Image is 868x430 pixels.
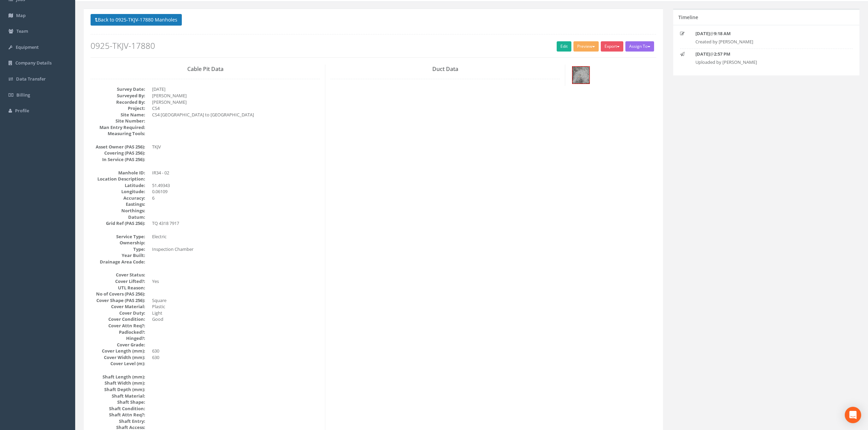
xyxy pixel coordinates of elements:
dd: 51.49343 [152,182,320,189]
span: Team [16,28,28,34]
dd: [DATE] [152,86,320,92]
dd: 630 [152,348,320,354]
h3: Cable Pit Data [91,66,320,72]
dd: Light [152,310,320,316]
span: Equipment [16,44,39,50]
dt: In Service (PAS 256): [91,156,145,163]
dt: Shaft Depth (mm): [91,386,145,393]
div: Open Intercom Messenger [845,407,861,423]
dt: Type: [91,246,145,253]
dt: Shaft Material: [91,393,145,399]
dt: Latitude: [91,182,145,189]
p: Uploaded by [PERSON_NAME] [695,59,838,66]
dt: Cover Condition: [91,316,145,322]
button: Back to 0925-TKJV-17880 Manholes [91,14,182,26]
dt: Cover Attn Req?: [91,322,145,329]
p: @ [695,30,838,37]
dd: Yes [152,278,320,285]
dt: Man Entry Required: [91,124,145,131]
strong: 9:18 AM [714,30,731,37]
button: Export [601,41,623,52]
dt: Datum: [91,214,145,220]
dt: Cover Width (mm): [91,354,145,361]
dt: Ownership: [91,240,145,246]
dt: Shaft Length (mm): [91,374,145,380]
dd: Square [152,297,320,304]
dt: Site Number: [91,118,145,124]
strong: [DATE] [695,30,710,37]
dt: Location Description: [91,176,145,182]
button: Assign To [625,41,654,52]
dt: Manhole ID: [91,170,145,176]
dt: Drainage Area Code: [91,259,145,265]
span: Map [16,12,26,18]
p: @ [695,51,838,57]
dt: Shaft Attn Req?: [91,412,145,418]
dd: [PERSON_NAME] [152,92,320,99]
dt: Asset Owner (PAS 256): [91,144,145,150]
button: Preview [573,41,599,52]
dd: TQ 4318 7917 [152,220,320,227]
dd: Electric [152,233,320,240]
dt: Cover Shape (PAS 256): [91,297,145,304]
dt: Measuring Tools: [91,130,145,137]
img: afd0d17d-1ba0-d33c-c0a9-6b9b7786e084_c62cc7bd-27b2-5f02-b4ba-83da052d4cba_thumb.jpg [572,67,589,84]
dd: CS4 [152,105,320,112]
dt: Service Type: [91,233,145,240]
dd: 6 [152,195,320,201]
dt: Shaft Condition: [91,405,145,412]
dt: Cover Lifted?: [91,278,145,285]
dt: Site Name: [91,112,145,118]
dt: Cover Grade: [91,342,145,348]
strong: [DATE] [695,51,710,57]
dt: Shaft Entry: [91,418,145,425]
dt: Surveyed By: [91,92,145,99]
span: Data Transfer [16,76,46,82]
dd: IR34 - 02 [152,170,320,176]
span: Company Details [15,60,52,66]
dd: 0.06109 [152,188,320,195]
dt: Northings: [91,207,145,214]
dd: Inspection Chamber [152,246,320,253]
dd: TKJV [152,144,320,150]
dt: Covering (PAS 256): [91,150,145,156]
dt: Cover Status: [91,272,145,278]
dt: Padlocked?: [91,329,145,335]
h3: Duct Data [330,66,560,72]
dt: Cover Duty: [91,310,145,316]
p: Created by [PERSON_NAME] [695,39,838,45]
dt: Cover Material: [91,303,145,310]
dt: No of Covers (PAS 256): [91,291,145,297]
dt: Cover Level (m): [91,360,145,367]
dt: Grid Ref (PAS 256): [91,220,145,227]
a: Edit [557,41,571,52]
span: Billing [16,92,30,98]
h2: 0925-TKJV-17880 [91,41,656,50]
dt: Project: [91,105,145,112]
dd: CS4 [GEOGRAPHIC_DATA] to [GEOGRAPHIC_DATA] [152,112,320,118]
dt: Shaft Shape: [91,399,145,405]
dt: Eastings: [91,201,145,207]
dt: Longitude: [91,188,145,195]
dt: Shaft Width (mm): [91,380,145,386]
dt: Cover Length (mm): [91,348,145,354]
dd: Good [152,316,320,322]
dd: Plastic [152,303,320,310]
h5: Timeline [678,15,698,20]
dd: [PERSON_NAME] [152,99,320,105]
dd: 630 [152,354,320,361]
strong: 2:57 PM [714,51,730,57]
dt: Accuracy: [91,195,145,201]
dt: UTL Reason: [91,285,145,291]
dt: Hinged?: [91,335,145,342]
dt: Survey Date: [91,86,145,92]
span: Profile [15,107,29,114]
dt: Recorded By: [91,99,145,105]
dt: Year Built: [91,252,145,259]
